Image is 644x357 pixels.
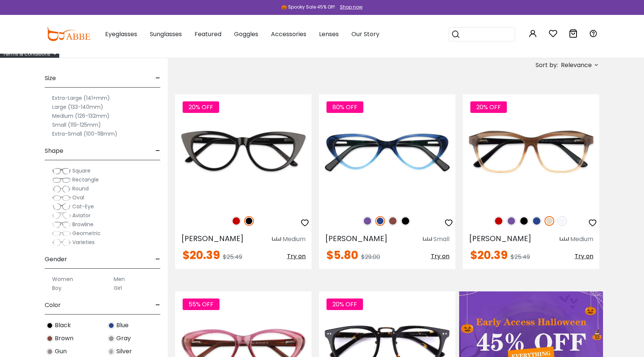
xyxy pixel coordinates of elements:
[469,233,531,244] span: [PERSON_NAME]
[494,216,503,226] img: Red
[433,235,449,244] div: Small
[108,322,115,329] img: Blue
[108,335,115,342] img: Gray
[557,216,567,226] img: Translucent
[52,176,71,184] img: Rectangle.png
[560,237,569,242] img: size ruler
[470,101,507,113] span: 20% OFF
[45,250,67,268] span: Gender
[361,253,380,261] span: $29.00
[150,30,182,38] span: Sunglasses
[271,30,306,38] span: Accessories
[375,216,385,226] img: Blue
[52,275,73,284] label: Women
[401,216,410,226] img: Black
[287,252,306,260] span: Try on
[72,203,94,210] span: Cat-Eye
[155,69,160,87] span: -
[52,129,117,138] label: Extra-Small (100-118mm)
[532,216,542,226] img: Blue
[52,194,71,202] img: Oval.png
[319,30,339,38] span: Lenses
[116,347,132,356] span: Silver
[336,4,363,10] a: Shop now
[326,298,363,310] span: 20% OFF
[46,28,90,41] img: abbeglasses.com
[231,216,241,226] img: Red
[175,94,312,208] img: Black Nora - Acetate ,Universal Bridge Fit
[326,101,363,113] span: 80% OFF
[388,216,398,226] img: Brown
[244,216,254,226] img: Black
[319,94,455,208] img: Blue Hannah - Acetate ,Universal Bridge Fit
[287,250,306,263] button: Try on
[544,216,554,226] img: Cream
[52,102,103,111] label: Large (133-140mm)
[55,321,71,330] span: Black
[536,61,558,69] span: Sort by:
[72,185,89,192] span: Round
[340,4,363,10] div: Shop now
[470,247,508,263] span: $20.39
[52,284,61,293] label: Boy
[423,237,432,242] img: size ruler
[52,221,71,228] img: Browline.png
[116,321,129,330] span: Blue
[431,252,449,260] span: Try on
[72,230,101,237] span: Geometric
[46,348,53,355] img: Gun
[52,185,71,193] img: Round.png
[46,322,53,329] img: Black
[72,167,91,174] span: Square
[363,216,372,226] img: Purple
[72,194,84,201] span: Oval
[183,101,219,113] span: 20% OFF
[52,203,71,211] img: Cat-Eye.png
[52,111,110,120] label: Medium (126-132mm)
[114,275,125,284] label: Men
[52,212,71,219] img: Aviator.png
[506,216,516,226] img: Purple
[72,212,91,219] span: Aviator
[326,247,358,263] span: $5.80
[431,250,449,263] button: Try on
[52,238,71,246] img: Varieties.png
[45,142,63,160] span: Shape
[52,167,71,175] img: Square.png
[234,30,258,38] span: Goggles
[155,296,160,314] span: -
[282,235,306,244] div: Medium
[183,247,220,263] span: $20.39
[561,59,592,72] span: Relevance
[52,94,110,102] label: Extra-Large (141+mm)
[52,230,71,237] img: Geometric.png
[45,296,61,314] span: Color
[155,142,160,160] span: -
[463,94,599,208] img: Cream Sonia - Acetate ,Universal Bridge Fit
[281,4,335,10] div: 🎃 Spooky Sale 45% Off!
[351,30,379,38] span: Our Story
[52,120,101,129] label: Small (119-125mm)
[511,253,530,261] span: $25.49
[575,250,593,263] button: Try on
[519,216,529,226] img: Black
[155,250,160,268] span: -
[72,238,95,246] span: Varieties
[181,233,244,244] span: [PERSON_NAME]
[116,334,131,343] span: Gray
[223,253,242,261] span: $25.49
[72,176,99,183] span: Rectangle
[108,348,115,355] img: Silver
[72,221,94,228] span: Browline
[183,298,220,310] span: 55% OFF
[105,30,137,38] span: Eyeglasses
[570,235,593,244] div: Medium
[114,284,122,293] label: Girl
[272,237,281,242] img: size ruler
[45,69,56,87] span: Size
[325,233,388,244] span: [PERSON_NAME]
[195,30,221,38] span: Featured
